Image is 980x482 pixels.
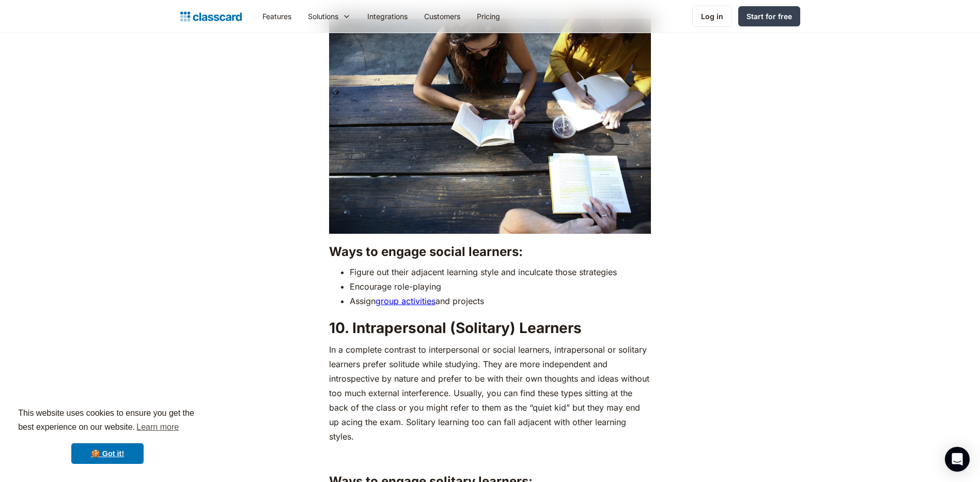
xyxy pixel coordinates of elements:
[329,244,523,259] strong: Ways to engage social learners:
[254,5,300,28] a: Features
[329,342,651,444] p: In a complete contrast to interpersonal or social learners, intrapersonal or solitary learners pr...
[180,9,242,24] a: home
[18,407,197,435] span: This website uses cookies to ensure you get the best experience on our website.
[701,11,723,22] div: Log in
[135,419,180,435] a: learn more about cookies
[692,6,732,27] a: Log in
[945,447,970,472] div: Open Intercom Messenger
[350,294,651,308] li: Assign and projects
[350,265,651,279] li: Figure out their adjacent learning style and inculcate those strategies
[469,5,508,28] a: Pricing
[308,11,338,22] div: Solutions
[300,5,359,28] div: Solutions
[746,11,792,22] div: Start for free
[71,443,144,464] a: dismiss cookie message
[8,397,207,474] div: cookieconsent
[350,279,651,294] li: Encourage role-playing
[329,19,651,233] img: a group of young students sitting at a bench outdoors; two of them reading and one writing
[416,5,469,28] a: Customers
[359,5,416,28] a: Integrations
[329,319,582,337] strong: 10. Intrapersonal (Solitary) Learners
[329,449,651,463] p: ‍
[376,296,435,306] a: group activities
[738,6,800,26] a: Start for free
